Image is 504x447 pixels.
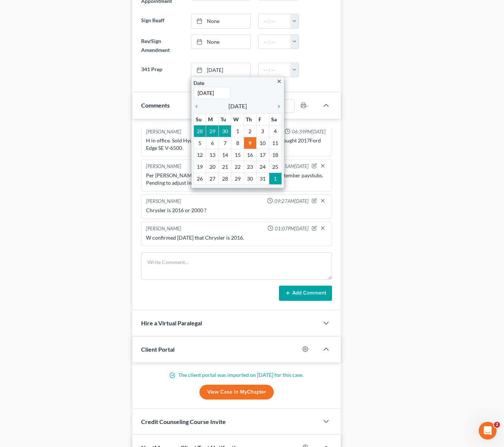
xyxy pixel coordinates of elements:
div: W confirmed [DATE] that Chrysler is 2016. [146,234,327,241]
td: 3 [256,125,269,137]
input: -- : -- [258,63,291,77]
td: 11 [269,137,282,149]
td: 8 [231,137,244,149]
span: [DATE] [228,102,247,111]
th: Su [194,114,206,125]
th: Th [244,114,256,125]
td: 31 [256,173,269,185]
a: chevron_left [194,102,203,111]
i: close [276,79,282,84]
i: chevron_left [194,103,203,109]
div: Per [PERSON_NAME] said to file now. Missing August & September paystubs. Pending to adjust income... [146,172,327,187]
p: The client portal was imported on [DATE] for this case. [141,371,332,379]
div: [PERSON_NAME] [146,198,181,205]
td: 19 [194,161,206,173]
th: W [231,114,244,125]
td: 7 [219,137,231,149]
td: 28 [219,173,231,185]
td: 15 [231,149,244,161]
td: 16 [244,149,256,161]
td: 26 [194,173,206,185]
span: Comments [141,102,170,109]
a: [DATE] [191,63,251,77]
td: 10 [256,137,269,149]
div: H in office. Sold Hyundai back in April for $18, living on it. Bought 2017Ford Edge SE V-6500. [146,137,327,152]
i: chevron_right [272,103,282,109]
div: Chrysler is 2016 or 2000 ? [146,207,327,214]
a: chevron_right [272,102,282,111]
a: None [191,35,251,49]
input: -- : -- [258,35,291,49]
td: 21 [219,161,231,173]
td: 28 [194,125,206,137]
td: 29 [206,125,219,137]
td: 20 [206,161,219,173]
span: 2 [494,422,500,428]
label: Rev/Sign Amendment [137,34,187,57]
td: 1 [231,125,244,137]
div: [PERSON_NAME] [146,225,181,233]
td: 23 [244,161,256,173]
a: None [191,14,251,28]
td: 12 [194,149,206,161]
td: 24 [256,161,269,173]
td: 27 [206,173,219,185]
span: Credit Counseling Course Invite [141,418,226,425]
td: 1 [269,173,282,185]
span: Client Portal [141,346,175,353]
td: 6 [206,137,219,149]
td: 9 [244,137,256,149]
input: 1/1/2013 [194,87,231,99]
span: Hire a Virtual Paralegal [141,319,202,326]
td: 29 [231,173,244,185]
th: Sa [269,114,282,125]
th: F [256,114,269,125]
iframe: Intercom live chat [479,422,497,440]
span: 09:27AM[DATE] [274,198,309,205]
label: 341 Prep [137,63,187,78]
td: 18 [269,149,282,161]
td: 25 [269,161,282,173]
label: Date [194,79,204,87]
td: 13 [206,149,219,161]
input: -- : -- [258,14,291,28]
th: M [206,114,219,125]
td: 2 [244,125,256,137]
label: Sign Reaff [137,14,187,29]
td: 4 [269,125,282,137]
a: close [276,77,282,85]
td: 5 [194,137,206,149]
th: Tu [219,114,231,125]
td: 14 [219,149,231,161]
td: 17 [256,149,269,161]
a: View Case in MyChapter [199,385,274,400]
td: 22 [231,161,244,173]
div: [PERSON_NAME] [146,163,181,170]
td: 30 [219,125,231,137]
td: 30 [244,173,256,185]
button: Add Comment [279,286,332,301]
span: 01:07PM[DATE] [275,225,309,232]
div: [PERSON_NAME] [146,128,181,135]
span: 06:39PM[DATE] [292,128,326,135]
span: 08:55AM[DATE] [274,163,309,170]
